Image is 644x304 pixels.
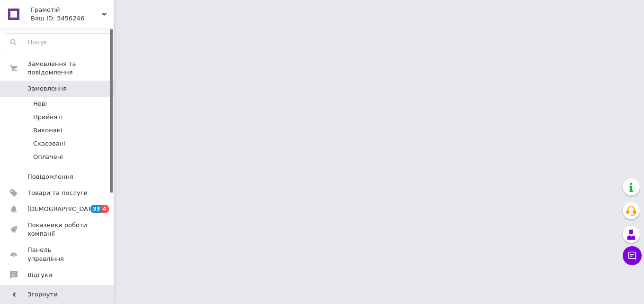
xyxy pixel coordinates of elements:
span: Оплачені [33,153,63,161]
span: Панель управління [27,246,88,263]
span: Виконані [33,126,63,135]
span: Повідомлення [27,173,73,181]
div: Ваш ID: 3456246 [31,14,114,23]
span: Нові [33,100,47,108]
button: Чат з покупцем [623,246,642,265]
span: [DEMOGRAPHIC_DATA] [27,205,98,213]
span: 33 [90,205,101,213]
input: Пошук [5,34,111,51]
span: Прийняті [33,113,63,121]
span: Показники роботи компанії [27,221,88,238]
span: Товари та послуги [27,189,88,197]
span: Скасовані [33,139,65,148]
span: Замовлення [27,84,67,93]
span: Грамотій [31,6,102,14]
span: Відгуки [27,271,52,279]
span: 4 [101,205,109,213]
span: Замовлення та повідомлення [27,60,114,77]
